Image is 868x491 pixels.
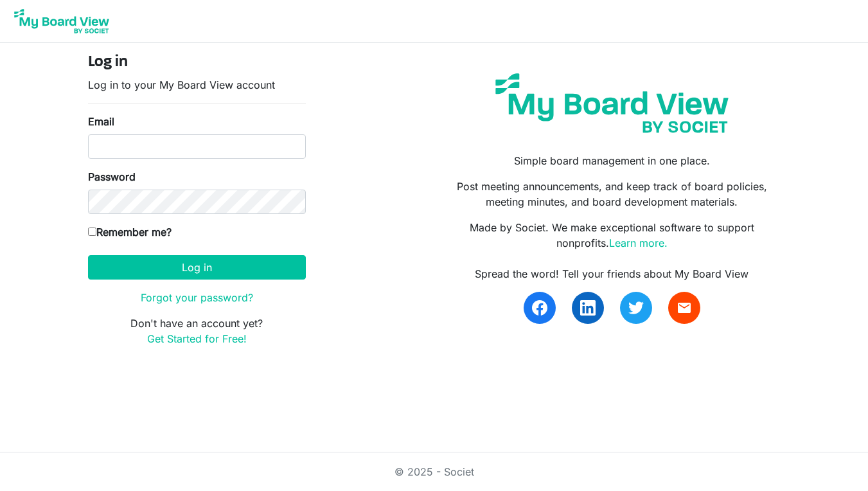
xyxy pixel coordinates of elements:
[10,5,113,37] img: My Board View Logo
[88,224,172,240] label: Remember me?
[88,169,136,184] label: Password
[394,465,474,478] a: © 2025 - Societ
[668,292,700,324] a: email
[88,77,306,93] p: Log in to your My Board View account
[532,300,547,316] img: facebook.svg
[88,255,306,280] button: Log in
[88,53,306,72] h4: Log in
[443,266,780,281] div: Spread the word! Tell your friends about My Board View
[443,179,780,210] p: Post meeting announcements, and keep track of board policies, meeting minutes, and board developm...
[609,237,668,249] a: Learn more.
[443,220,780,251] p: Made by Societ. We make exceptional software to support nonprofits.
[88,316,306,346] p: Don't have an account yet?
[141,291,253,304] a: Forgot your password?
[88,228,96,236] input: Remember me?
[580,300,596,316] img: linkedin.svg
[486,64,738,143] img: my-board-view-societ.svg
[88,114,114,129] label: Email
[677,300,692,316] span: email
[147,332,247,345] a: Get Started for Free!
[628,300,644,316] img: twitter.svg
[443,153,780,168] p: Simple board management in one place.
